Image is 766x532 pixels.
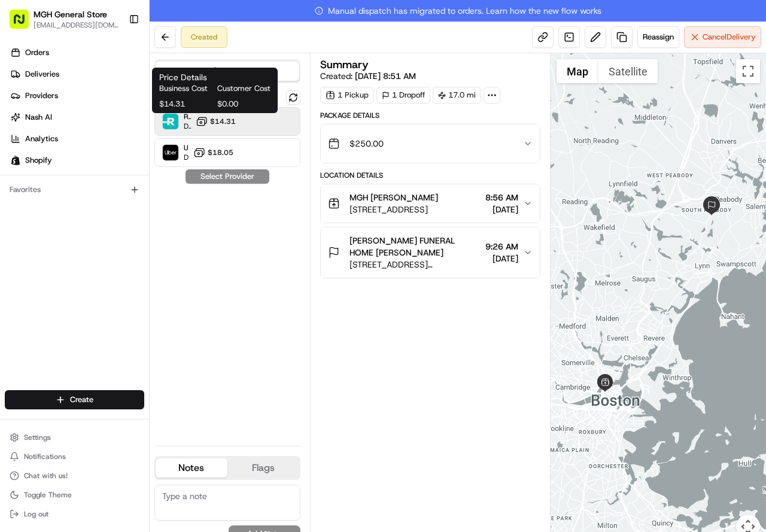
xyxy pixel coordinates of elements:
span: [DATE] 8:51 AM [355,71,416,81]
span: Manual dispatch has migrated to orders. Learn how the new flow works [315,5,601,17]
button: Notifications [5,448,144,465]
img: 1724597045416-56b7ee45-8013-43a0-a6f9-03cb97ddad50 [25,114,47,136]
span: Cancel Delivery [703,32,756,42]
span: Create [70,394,93,405]
div: Location Details [320,171,540,180]
span: API Documentation [113,235,192,247]
span: Dropoff ETA - [184,121,191,131]
a: Shopify [5,151,149,170]
img: Uber [163,145,178,160]
p: Welcome 👋 [12,48,218,67]
div: Past conversations [12,156,80,165]
button: Notes [156,458,227,478]
button: $14.31 [196,115,236,127]
div: Package Details [320,111,540,120]
span: [STREET_ADDRESS][PERSON_NAME] [349,259,481,270]
a: Nash AI [5,108,149,127]
span: Nash AI [25,112,52,123]
div: Start new chat [54,114,196,126]
div: 17.0 mi [433,87,481,104]
span: Business Cost [159,83,212,94]
button: Settings [5,429,144,446]
span: $14.31 [210,117,236,126]
span: Dropoff ETA 1 hour [184,153,189,162]
span: Toggle Theme [24,490,72,500]
button: Flags [227,458,299,478]
span: Roadie (P2P) [184,112,191,121]
span: [DATE] [106,186,130,195]
img: Shopify logo [11,156,20,165]
span: Orders [25,47,49,58]
button: Chat with us! [5,467,144,484]
span: [PERSON_NAME] FUNERAL HOME [PERSON_NAME] [349,235,481,259]
button: MGH [PERSON_NAME][STREET_ADDRESS]8:56 AM[DATE] [321,184,540,223]
div: Favorites [5,180,144,199]
button: $18.05 [193,147,233,159]
button: Toggle fullscreen view [736,59,760,83]
input: Clear [31,77,197,90]
button: Log out [5,506,144,522]
span: Log out [24,509,48,519]
span: $14.31 [159,99,212,110]
div: 📗 [12,236,22,246]
span: Customer Cost [217,83,270,94]
a: Analytics [5,129,149,148]
button: Quotes [156,62,299,81]
div: We're available if you need us! [54,126,165,136]
span: $18.05 [208,148,233,157]
button: CancelDelivery [684,26,761,48]
button: [PERSON_NAME] FUNERAL HOME [PERSON_NAME][STREET_ADDRESS][PERSON_NAME]9:26 AM[DATE] [321,227,540,278]
a: 📗Knowledge Base [7,230,96,252]
div: 💻 [101,236,111,246]
button: Show street map [557,59,598,83]
span: Settings [24,433,51,442]
span: 9:26 AM [485,241,518,253]
button: See all [186,153,218,168]
img: 1736555255976-a54dd68f-1ca7-489b-9aae-adbdc363a1c4 [24,186,34,196]
a: Powered byPylon [84,264,145,273]
button: Toggle Theme [5,487,144,503]
span: [STREET_ADDRESS] [349,203,438,215]
span: Analytics [25,133,58,144]
button: Create [5,390,144,409]
span: • [99,186,104,195]
img: Nash [12,12,36,36]
span: Uber [184,143,189,153]
span: [PERSON_NAME] [37,186,97,195]
span: $0.00 [217,99,270,110]
button: MGH General Store[EMAIL_ADDRESS][DOMAIN_NAME] [5,5,124,34]
button: Reassign [637,26,679,48]
img: Roadie (P2P) [163,114,178,129]
button: Start new chat [203,118,218,132]
span: MGH [PERSON_NAME] [349,191,438,203]
span: Shopify [25,155,52,166]
img: Kat Rubio [12,174,31,193]
a: 💻API Documentation [96,230,197,252]
span: Pylon [119,265,145,273]
span: Chat with us! [24,471,68,481]
span: Created: [320,70,416,82]
span: [DATE] [485,253,518,265]
span: $250.00 [349,138,384,150]
button: $250.00 [321,124,540,163]
div: 1 Dropoff [376,87,430,104]
div: 1 Pickup [320,87,374,104]
span: Providers [25,90,58,101]
h1: Price Details [159,71,270,83]
span: 8:56 AM [485,191,518,203]
span: Knowledge Base [24,235,92,247]
a: Providers [5,86,149,105]
span: Notifications [24,452,66,461]
img: 1736555255976-a54dd68f-1ca7-489b-9aae-adbdc363a1c4 [12,114,34,136]
a: Orders [5,43,149,62]
h3: Summary [320,59,369,70]
span: Deliveries [25,69,59,80]
a: Deliveries [5,65,149,84]
span: Reassign [643,32,674,42]
button: [EMAIL_ADDRESS][DOMAIN_NAME] [34,20,119,30]
button: Show satellite imagery [598,59,658,83]
button: MGH General Store [34,8,107,20]
span: [DATE] [485,203,518,215]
